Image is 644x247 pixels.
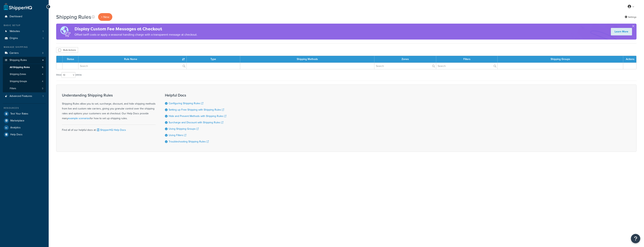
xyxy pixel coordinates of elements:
[43,95,43,98] span: 1
[374,56,436,63] th: Zones
[10,30,20,33] span: Websites
[3,28,46,35] li: Websites
[78,63,186,69] input: Search
[43,30,43,33] span: 1
[42,73,43,76] span: 4
[3,64,46,71] li: All Shipping Rules
[42,52,43,55] span: 3
[10,133,22,136] span: Help Docs
[3,85,46,92] li: Filters
[43,37,43,40] span: 1
[3,13,46,20] a: Dashboard
[42,80,43,83] span: 4
[436,56,498,63] th: Filters
[3,131,46,138] a: Help Docs
[10,80,27,83] span: Shipping Groups
[62,125,156,132] div: Find all of our helpful docs at:
[62,93,156,97] h3: Understanding Shipping Rules
[10,112,28,115] span: Test Your Rates
[169,101,203,105] a: Configuring Shipping Rules
[56,47,78,53] button: Bulk Actions
[56,24,75,40] img: duties-banner-06bc72dcb5fe05cb3f9472aba00be2ae8eb53ab6f0d8bb03d382ba314ac3c341.png
[3,106,46,110] div: Resources
[78,56,187,63] th: Rule Name
[3,93,46,100] a: Advanced Features 1
[3,78,46,85] a: Shipping Groups 4
[10,87,16,90] span: Filters
[10,95,32,98] span: Advanced Features
[10,119,24,122] span: Marketplace
[10,73,26,76] span: Shipping Zones
[10,126,21,129] span: Analytics
[169,127,199,131] a: Using Shipping Groups
[4,3,32,10] a: ShipperHQ Home
[62,93,156,121] div: Shipping Rules allow you to set, surcharge, discount, and hide shipping methods from live and cus...
[98,13,112,21] p: + New
[169,114,226,118] a: Hide and Prevent Methods with Shipping Rules
[611,28,632,35] a: Learn More
[169,140,209,144] a: Troubleshooting Shipping Rules
[3,35,46,42] a: Origins 1
[165,93,226,97] h3: Helpful Docs
[42,87,43,90] span: 3
[10,15,22,18] span: Dashboard
[10,66,30,69] span: All Shipping Rules
[3,110,46,117] a: Test Your Rates
[96,128,126,132] a: ShipperHQ Help Docs
[169,133,186,137] a: Using Filters
[3,57,46,64] a: Shipping Rules
[3,78,46,85] li: Shipping Groups
[75,32,197,37] p: Offset tariff costs or apply a seasonal handling charge with a transparent message at checkout.
[625,14,637,20] a: Settings
[10,37,18,40] span: Origins
[3,28,46,35] a: Websites 1
[10,59,27,62] span: Shipping Rules
[169,121,223,124] a: Surcharge and Discount with Shipping Rules
[498,56,623,63] th: Shipping Groups
[436,63,497,69] input: Search
[75,26,197,32] h4: Display Custom Fee Messages at Checkout
[61,72,75,78] select: Showentries
[56,13,91,21] h1: Shipping Rules
[3,35,46,42] li: Origins
[63,56,78,63] th: Status
[10,52,19,55] span: Carriers
[3,57,46,92] li: Shipping Rules
[42,66,43,69] span: 5
[3,124,46,131] a: Analytics
[623,56,636,63] th: Actions
[240,56,375,63] th: Shipping Methods
[169,108,224,112] a: Setting up Free Shipping with Shipping Rules
[187,56,240,63] th: Type
[3,71,46,78] li: Shipping Zones
[3,50,46,57] li: Carriers
[3,64,46,71] a: All Shipping Rules 5
[68,116,90,120] a: example scenarios
[3,50,46,57] a: Carriers 3
[56,72,82,78] label: Show entries
[3,46,46,49] div: Manage Shipping
[3,85,46,92] a: Filters 3
[3,93,46,100] li: Advanced Features
[374,63,436,69] input: Search
[3,117,46,124] a: Marketplace
[631,234,640,243] button: Open Resource Center
[3,24,46,27] div: Basic Setup
[3,71,46,78] a: Shipping Zones 4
